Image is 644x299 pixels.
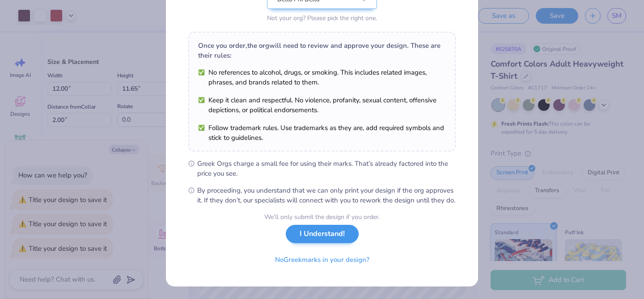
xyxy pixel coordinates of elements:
div: We’ll only submit the design if you order. [264,212,380,222]
li: Follow trademark rules. Use trademarks as they are, add required symbols and stick to guidelines. [198,123,446,143]
div: Not your org? Please pick the right one. [267,13,377,23]
div: Once you order, the org will need to review and approve your design. These are their rules: [198,41,446,60]
li: Keep it clean and respectful. No violence, profanity, sexual content, offensive depictions, or po... [198,95,446,115]
li: No references to alcohol, drugs, or smoking. This includes related images, phrases, and brands re... [198,67,446,87]
button: NoGreekmarks in your design? [267,251,377,269]
span: By proceeding, you understand that we can only print your design if the org approves it. If they ... [197,185,456,205]
button: I Understand! [286,225,359,243]
span: Greek Orgs charge a small fee for using their marks. That’s already factored into the price you see. [197,159,456,178]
